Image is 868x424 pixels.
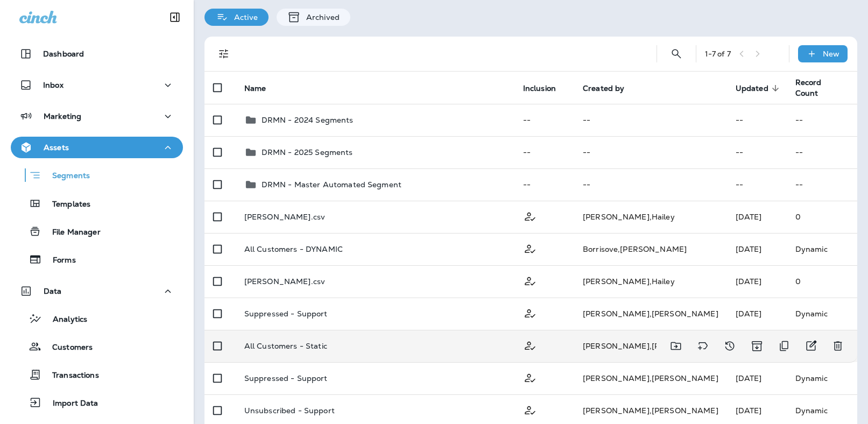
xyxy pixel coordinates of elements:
[160,6,190,28] button: Collapse Sidebar
[42,399,98,409] p: Import Data
[11,137,183,158] button: Assets
[727,233,787,265] td: [DATE]
[244,309,328,318] p: Suppressed - Support
[787,265,857,298] td: 0
[795,77,822,98] span: Record Count
[666,43,687,65] button: Search Segments
[523,84,556,93] span: Inclusion
[523,243,537,253] span: Customer Only
[229,13,258,22] p: Active
[574,233,727,265] td: Borrisove , [PERSON_NAME]
[11,74,183,96] button: Inbox
[574,168,727,201] td: --
[11,220,183,243] button: File Manager
[244,374,328,383] p: Suppressed - Support
[43,50,84,58] p: Dashboard
[665,335,687,357] button: Move to folder
[583,83,638,93] span: Created by
[727,298,787,330] td: [DATE]
[727,201,787,233] td: [DATE]
[41,371,99,381] p: Transactions
[262,180,401,189] p: DRMN - Master Automated Segment
[262,148,353,157] p: DRMN - 2025 Segments
[727,104,787,136] td: --
[11,391,183,414] button: Import Data
[583,84,624,93] span: Created by
[244,342,327,350] p: All Customers - Static
[574,265,727,298] td: [PERSON_NAME] , Hailey
[692,335,714,357] button: Add tags
[262,116,354,124] p: DRMN - 2024 Segments
[574,136,727,168] td: --
[787,362,857,394] td: Dynamic
[574,298,727,330] td: [PERSON_NAME] , [PERSON_NAME]
[719,335,740,357] button: View Changelog
[41,228,101,238] p: File Manager
[514,136,574,168] td: --
[523,372,537,382] span: Customer Only
[787,233,857,265] td: Dynamic
[787,136,857,168] td: --
[11,105,183,127] button: Marketing
[514,104,574,136] td: --
[11,280,183,302] button: Data
[244,213,325,221] p: [PERSON_NAME].csv
[523,340,537,350] span: Customer Only
[41,343,93,353] p: Customers
[523,211,537,221] span: Customer Only
[514,168,574,201] td: --
[727,362,787,394] td: [DATE]
[574,201,727,233] td: [PERSON_NAME] , Hailey
[11,363,183,386] button: Transactions
[244,84,266,93] span: Name
[41,171,90,182] p: Segments
[11,192,183,215] button: Templates
[800,335,822,357] button: Edit
[523,405,537,414] span: Customer Only
[244,277,325,286] p: [PERSON_NAME].csv
[705,50,731,58] div: 1 - 7 of 7
[11,335,183,358] button: Customers
[213,43,235,65] button: Filters
[11,248,183,271] button: Forms
[41,200,90,210] p: Templates
[523,308,537,317] span: Customer Only
[727,265,787,298] td: [DATE]
[42,256,76,266] p: Forms
[244,406,335,415] p: Unsubscribed - Support
[11,43,183,65] button: Dashboard
[736,83,782,93] span: Updated
[736,84,768,93] span: Updated
[44,143,69,152] p: Assets
[787,201,857,233] td: 0
[787,168,857,201] td: --
[42,315,87,325] p: Analytics
[574,104,727,136] td: --
[11,307,183,330] button: Analytics
[523,83,570,93] span: Inclusion
[11,164,183,187] button: Segments
[746,335,768,357] button: Archive
[787,298,857,330] td: Dynamic
[523,275,537,285] span: Customer Only
[43,81,63,89] p: Inbox
[44,287,62,295] p: Data
[727,168,787,201] td: --
[574,330,727,362] td: [PERSON_NAME] , [PERSON_NAME]
[301,13,340,22] p: Archived
[244,83,280,93] span: Name
[574,362,727,394] td: [PERSON_NAME] , [PERSON_NAME]
[44,112,81,121] p: Marketing
[823,50,839,58] p: New
[787,104,857,136] td: --
[827,335,849,357] button: Delete
[244,245,343,253] p: All Customers - DYNAMIC
[773,335,795,357] button: Duplicate Segment
[727,136,787,168] td: --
